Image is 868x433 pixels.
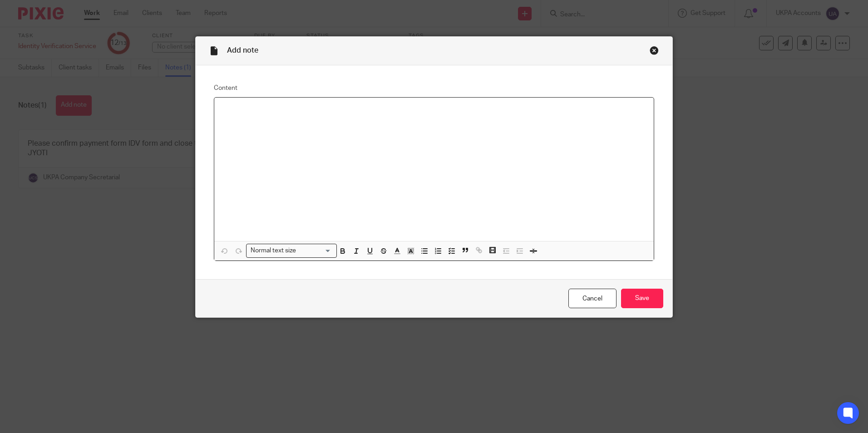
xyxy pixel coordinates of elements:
[246,244,337,258] div: Search for option
[248,246,298,256] span: Normal text size
[299,246,331,256] input: Search for option
[568,289,616,308] a: Cancel
[621,289,663,308] input: Save
[227,47,258,54] span: Add note
[650,46,659,55] div: Close this dialog window
[214,84,654,93] label: Content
